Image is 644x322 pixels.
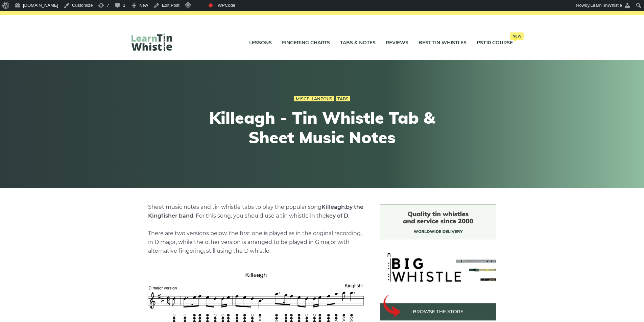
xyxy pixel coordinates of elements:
img: BigWhistle Tin Whistle Store [380,204,496,321]
strong: Killeagh [321,204,345,210]
h1: Killeagh - Tin Whistle Tab & Sheet Music Notes [198,108,447,147]
span: LearnTinWhistle [591,3,622,8]
a: PST10 CourseNew [477,34,513,51]
a: Miscellaneous [294,96,334,102]
a: Tabs [336,96,350,102]
div: Focus keyphrase not set [209,3,213,7]
img: LearnTinWhistle.com [132,33,172,51]
strong: key of D [326,213,348,219]
span: New [510,32,524,40]
p: . For this song, you should use a tin whistle in the . There are two versions below, the first on... [148,203,364,255]
a: Best Tin Whistles [419,34,467,51]
a: Tabs & Notes [340,34,376,51]
a: Reviews [386,34,408,51]
a: Fingering Charts [282,34,330,51]
span: Sheet music notes and tin whistle tabs to play the popular song , [148,204,346,210]
a: Lessons [249,34,272,51]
